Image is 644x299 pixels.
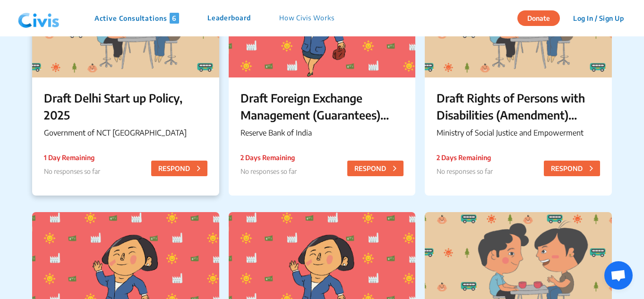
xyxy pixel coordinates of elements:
[544,161,600,176] button: RESPOND
[240,167,297,175] span: No responses so far
[240,89,404,123] p: Draft Foreign Exchange Management (Guarantees) Regulations, 2025
[347,161,404,176] button: RESPOND
[14,4,63,33] img: navlogo.png
[567,11,630,26] button: Log In / Sign Up
[240,153,297,162] p: 2 Days Remaining
[44,127,207,138] p: Government of NCT [GEOGRAPHIC_DATA]
[44,167,100,175] span: No responses so far
[94,13,179,24] p: Active Consultations
[44,153,100,162] p: 1 Day Remaining
[437,89,600,123] p: Draft Rights of Persons with Disabilities (Amendment) Rules, 2025
[517,10,560,26] button: Donate
[240,127,404,138] p: Reserve Bank of India
[44,89,207,123] p: Draft Delhi Start up Policy, 2025
[279,13,335,24] p: How Civis Works
[207,13,251,24] p: Leaderboard
[517,13,567,22] a: Donate
[151,161,207,176] button: RESPOND
[437,167,493,175] span: No responses so far
[437,127,600,138] p: Ministry of Social Justice and Empowerment
[604,261,633,290] a: Open chat
[170,13,179,24] span: 6
[437,153,493,162] p: 2 Days Remaining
